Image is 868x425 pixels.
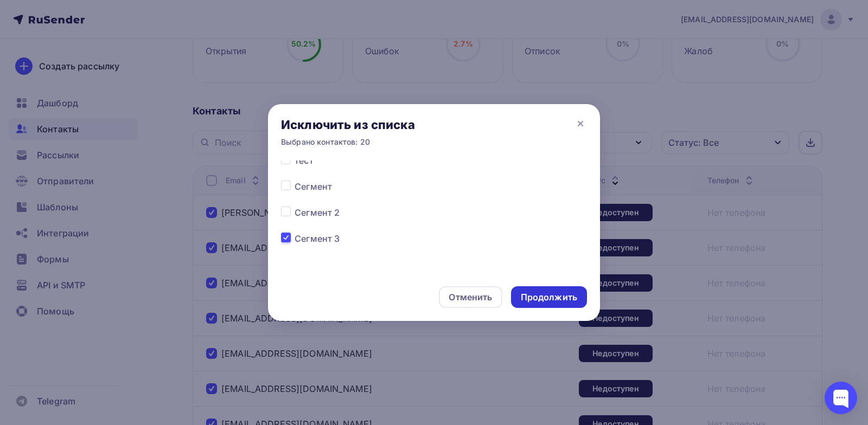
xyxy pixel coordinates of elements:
[295,232,340,245] span: Сегмент 3
[281,137,415,147] div: Выбрано контактов: 20
[449,291,492,304] div: Отменить
[281,117,415,132] div: Исключить из списка
[521,291,577,304] div: Продолжить
[295,154,314,167] span: тест
[295,206,340,219] span: Сегмент 2
[295,180,332,193] span: Сегмент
